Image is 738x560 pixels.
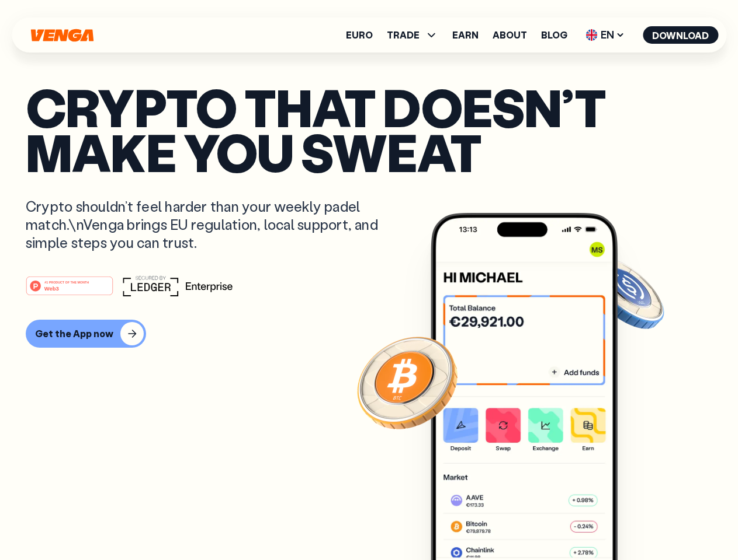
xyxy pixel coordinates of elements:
span: TRADE [387,28,438,42]
span: TRADE [387,30,420,40]
a: #1 PRODUCT OF THE MONTHWeb3 [26,283,113,298]
img: USDC coin [583,251,667,335]
button: Download [643,26,718,44]
a: Earn [452,30,479,40]
a: Get the App now [26,320,712,348]
button: Get the App now [26,320,146,348]
a: Blog [541,30,567,40]
tspan: Web3 [44,285,59,291]
div: Get the App now [35,328,113,339]
a: Euro [346,30,373,40]
img: Bitcoin [355,330,460,435]
a: About [493,30,527,40]
tspan: #1 PRODUCT OF THE MONTH [44,280,89,283]
span: EN [581,26,629,44]
p: Crypto that doesn’t make you sweat [26,85,712,174]
svg: Home [29,29,95,42]
p: Crypto shouldn’t feel harder than your weekly padel match.\nVenga brings EU regulation, local sup... [26,197,395,252]
img: flag-uk [585,29,597,41]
